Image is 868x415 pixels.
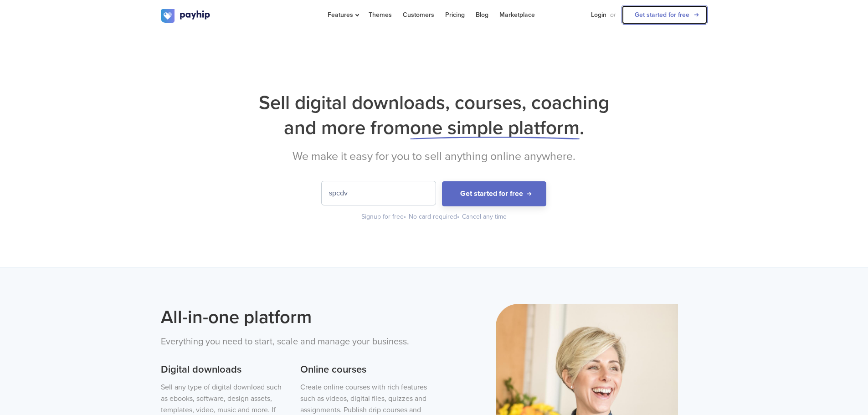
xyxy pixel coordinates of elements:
[328,11,358,19] span: Features
[361,212,407,221] div: Signup for free
[621,5,708,25] a: Get started for free
[161,90,708,140] h1: Sell digital downloads, courses, coaching and more from
[580,116,584,139] span: .
[409,212,460,221] div: No card required
[161,363,288,377] h3: Digital downloads
[404,213,406,220] span: •
[161,335,427,349] p: Everything you need to start, scale and manage your business.
[300,363,427,377] h3: Online courses
[457,213,459,220] span: •
[322,181,436,205] input: Enter your email address
[161,149,708,163] h2: We make it easy for you to sell anything online anywhere.
[410,116,580,139] span: one simple platform
[462,212,507,221] div: Cancel any time
[442,181,546,206] button: Get started for free
[161,304,427,330] h2: All-in-one platform
[161,9,211,23] img: logo.svg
